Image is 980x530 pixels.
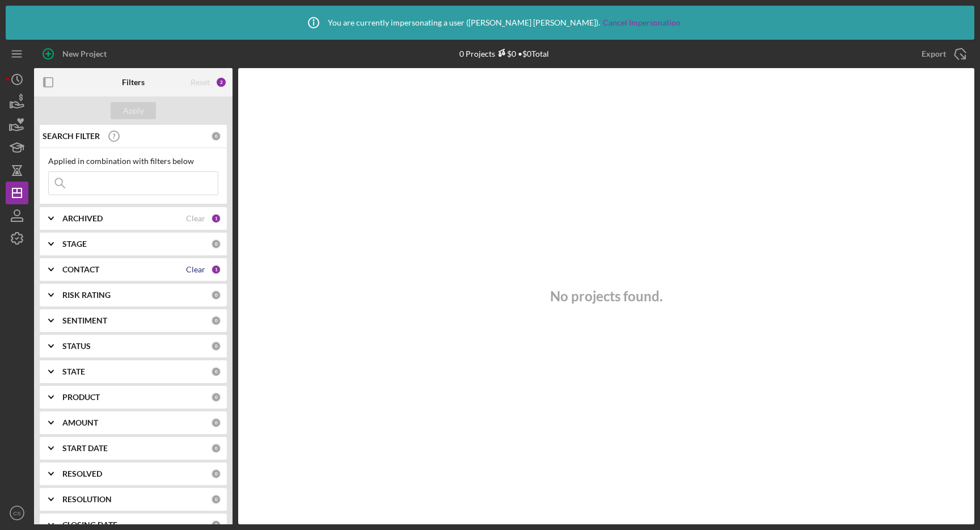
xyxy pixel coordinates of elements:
div: $0 [495,49,516,58]
div: 0 [211,239,221,249]
div: 0 [211,443,221,453]
b: RESOLUTION [62,495,112,504]
div: New Project [62,43,107,65]
b: STATE [62,367,85,376]
b: RISK RATING [62,291,111,300]
div: Applied in combination with filters below [48,157,218,166]
b: SENTIMENT [62,316,107,325]
div: 0 [211,316,221,326]
div: 0 [211,520,221,530]
button: Export [910,43,974,65]
b: RESOLVED [62,469,102,478]
h3: No projects found. [550,288,662,304]
b: PRODUCT [62,393,100,402]
div: Clear [186,265,205,274]
div: Apply [123,102,144,119]
button: CS [6,502,28,524]
div: Export [922,43,946,65]
b: ARCHIVED [62,214,103,223]
div: You are currently impersonating a user ( [PERSON_NAME] [PERSON_NAME] ). [299,9,681,37]
button: Apply [111,102,156,119]
text: CS [13,510,20,516]
div: 2 [216,77,227,88]
div: 1 [211,264,221,275]
b: AMOUNT [62,418,98,427]
div: 0 [211,290,221,300]
div: 0 [211,469,221,479]
div: Reset [191,78,210,87]
b: SEARCH FILTER [43,132,100,141]
b: CLOSING DATE [62,520,117,529]
b: STAGE [62,239,87,249]
div: 0 [211,494,221,504]
div: 0 [211,341,221,351]
b: START DATE [62,444,108,453]
div: 0 [211,367,221,377]
div: 0 [211,131,221,141]
div: 1 [211,213,221,224]
div: 0 Projects • $0 Total [459,49,549,58]
a: Cancel Impersonation [603,18,681,27]
button: New Project [34,43,118,65]
b: STATUS [62,342,91,351]
b: CONTACT [62,265,99,274]
div: Clear [186,214,205,223]
b: Filters [122,78,145,87]
div: 0 [211,418,221,428]
div: 0 [211,392,221,402]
